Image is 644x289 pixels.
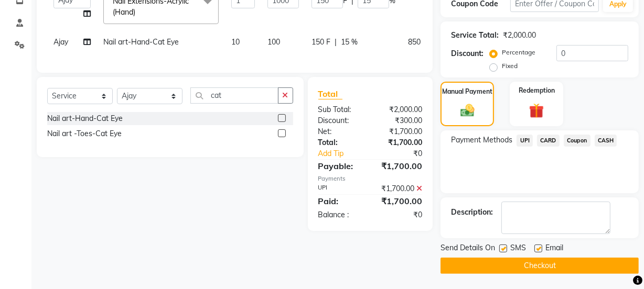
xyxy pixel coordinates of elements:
span: CASH [595,135,617,147]
a: Add Tip [310,148,380,159]
div: ₹0 [380,148,430,159]
div: Net: [310,126,370,137]
div: Discount: [310,115,370,126]
div: ₹300.00 [370,115,430,126]
div: ₹2,000.00 [503,30,536,41]
div: UPI [310,183,370,194]
div: ₹1,700.00 [370,160,430,172]
span: | [335,37,337,48]
span: 100 [267,37,280,47]
div: ₹1,700.00 [370,195,430,207]
span: Send Details On [441,242,495,255]
div: Description: [451,207,493,218]
div: ₹1,700.00 [370,126,430,137]
div: Sub Total: [310,104,370,115]
button: Checkout [441,258,639,274]
div: ₹1,700.00 [370,137,430,148]
label: Percentage [502,48,535,57]
span: CARD [537,135,560,147]
span: Payment Methods [451,135,512,146]
span: 150 F [312,37,330,48]
div: Total: [310,137,370,148]
span: SMS [510,242,526,255]
label: Fixed [502,61,518,71]
div: ₹1,700.00 [370,183,430,194]
a: x [135,7,140,17]
div: ₹2,000.00 [370,104,430,115]
label: Manual Payment [442,87,492,96]
div: Balance : [310,209,370,220]
label: Redemption [519,86,555,95]
span: Email [545,242,563,255]
span: UPI [517,135,533,147]
div: ₹0 [370,209,430,220]
img: _gift.svg [524,102,549,120]
span: 15 % [341,37,358,48]
input: Search or Scan [190,87,278,104]
span: 10 [231,37,240,47]
div: Discount: [451,48,484,59]
div: Nail art -Toes-Cat Eye [47,128,122,139]
div: Nail art-Hand-Cat Eye [47,113,123,124]
div: Paid: [310,195,370,207]
span: Ajay [53,37,68,47]
span: 850 [408,37,421,47]
span: Coupon [564,135,591,147]
img: _cash.svg [456,103,479,119]
span: Total [318,88,342,99]
div: Payments [318,174,423,183]
div: Payable: [310,160,370,172]
div: Service Total: [451,30,499,41]
span: Nail art-Hand-Cat Eye [103,37,179,47]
